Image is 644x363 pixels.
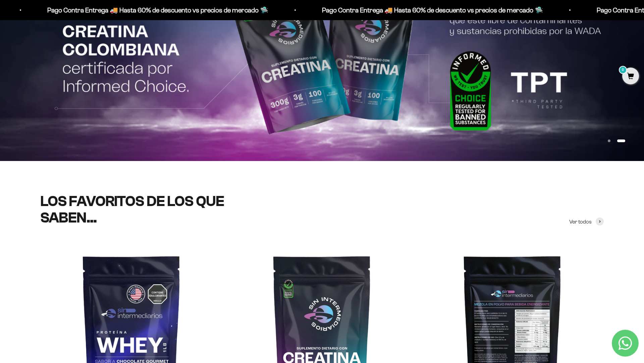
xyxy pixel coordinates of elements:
p: Pago Contra Entrega 🚚 Hasta 60% de descuento vs precios de mercado 🛸 [257,5,478,15]
a: 0 [622,73,639,80]
a: Ver todos [569,217,604,226]
split-lines: LOS FAVORITOS DE LOS QUE SABEN... [40,193,224,226]
mark: 0 [619,66,627,74]
span: Ver todos [569,217,592,226]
